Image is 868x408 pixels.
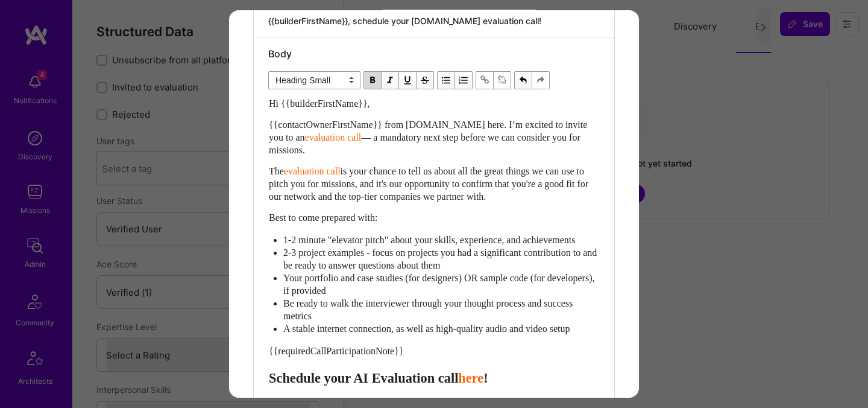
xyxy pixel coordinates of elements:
span: Hi {{builderFirstName}}, [269,98,370,109]
button: Link [476,71,494,89]
span: Be ready to walk the interviewer through your thought process and success metrics [283,298,575,321]
button: Italic [382,71,399,89]
div: modal [229,10,639,398]
button: Redo [532,71,550,89]
span: {{contactOwnerFirstName}} from [DOMAIN_NAME] here. I’m excited to invite you to an [269,120,590,142]
div: Body [268,47,600,60]
button: Remove Link [494,71,511,89]
span: The [269,166,284,176]
button: Undo [514,71,532,89]
textarea: {{builderFirstName}}, schedule your [DOMAIN_NAME] evaluation call! [268,15,600,27]
span: 1-2 minute "elevator pitch" about your skills, experience, and achievements [283,235,575,245]
span: ! [483,371,488,386]
a: evaluation call [305,132,362,142]
span: A stable internet connection, as well as high-quality audio and video setup [283,324,570,334]
button: UL [437,71,455,89]
button: Strikethrough [417,71,434,89]
a: here [458,371,483,386]
span: {{requiredCallParticipationNote}} [269,346,404,356]
select: Block type [268,71,360,89]
button: Underline [399,71,417,89]
span: 2-3 project examples - focus on projects you had a significant contribution to and be ready to an... [283,247,599,270]
button: Bold [363,71,382,89]
button: OL [455,71,473,89]
a: evaluation call [284,166,341,176]
span: Schedule your AI Evaluation call [269,371,458,386]
span: is your chance to tell us about all the great things we can use to pitch you for missions, and it... [269,166,591,202]
span: Heading Small [268,71,360,89]
span: Your portfolio and case studies (for designers) OR sample code (for developers), if provided [283,273,597,296]
span: — a mandatory next step before we can consider you for missions. [269,132,583,155]
span: Best to come prepared with: [269,212,377,223]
